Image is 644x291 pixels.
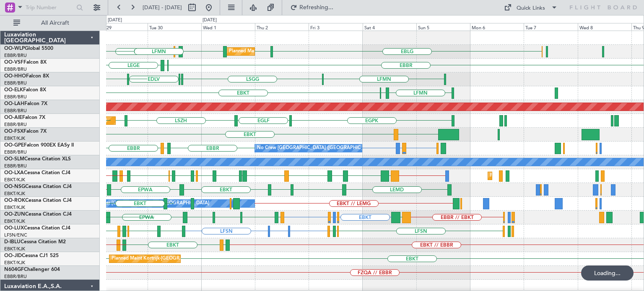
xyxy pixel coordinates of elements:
[4,212,25,217] span: OO-ZUN
[4,101,24,106] span: OO-LAH
[4,212,72,217] a: OO-ZUNCessna Citation CJ4
[4,88,46,93] a: OO-ELKFalcon 8X
[309,23,362,31] div: Fri 3
[4,239,21,245] span: D-IBLU
[4,177,25,183] a: EBKT/KJK
[4,88,23,93] span: OO-ELK
[299,5,334,10] span: Refreshing...
[4,198,72,203] a: OO-ROKCessna Citation CJ4
[4,273,27,280] a: EBBR/BRU
[4,74,49,79] a: OO-HHOFalcon 8X
[255,23,309,31] div: Thu 2
[4,115,45,120] a: OO-AIEFalcon 7X
[148,23,201,31] div: Tue 30
[4,121,27,128] a: EBBR/BRU
[143,4,182,11] span: [DATE] - [DATE]
[4,94,27,100] a: EBBR/BRU
[4,66,27,72] a: EBBR/BRU
[581,265,634,281] div: Loading...
[4,157,71,162] a: OO-SLMCessna Citation XLS
[4,115,22,120] span: OO-AIE
[4,267,60,272] a: N604GFChallenger 604
[4,226,24,231] span: OO-LUX
[4,143,74,148] a: OO-GPEFalcon 900EX EASy II
[4,191,25,197] a: EBKT/KJK
[4,253,22,258] span: OO-JID
[203,17,217,24] div: [DATE]
[4,253,59,258] a: OO-JIDCessna CJ1 525
[4,60,47,65] a: OO-VSFFalcon 8X
[4,204,25,211] a: EBKT/KJK
[4,108,27,114] a: EBBR/BRU
[4,46,53,51] a: OO-WLPGlobal 5500
[4,80,27,86] a: EBBR/BRU
[4,52,27,59] a: EBBR/BRU
[257,142,397,155] div: No Crew [GEOGRAPHIC_DATA] ([GEOGRAPHIC_DATA] National)
[96,197,209,210] div: Owner [GEOGRAPHIC_DATA]-[GEOGRAPHIC_DATA]
[416,23,470,31] div: Sun 5
[4,163,27,169] a: EBBR/BRU
[490,170,588,182] div: Planned Maint Kortrijk-[GEOGRAPHIC_DATA]
[4,129,23,134] span: OO-FSX
[4,143,24,148] span: OO-GPE
[4,232,27,238] a: LFSN/ENC
[4,246,25,252] a: EBKT/KJK
[229,45,289,58] div: Planned Maint Milan (Linate)
[363,23,416,31] div: Sat 4
[4,170,24,175] span: OO-LXA
[4,260,25,266] a: EBKT/KJK
[578,23,631,31] div: Wed 8
[470,23,524,31] div: Mon 6
[201,23,255,31] div: Wed 1
[4,184,25,189] span: OO-NSG
[22,20,88,26] span: All Aircraft
[9,16,91,30] button: All Aircraft
[4,129,47,134] a: OO-FSXFalcon 7X
[4,60,23,65] span: OO-VSF
[4,184,72,189] a: OO-NSGCessna Citation CJ4
[4,226,70,231] a: OO-LUXCessna Citation CJ4
[4,239,66,245] a: D-IBLUCessna Citation M2
[4,198,25,203] span: OO-ROK
[4,218,25,224] a: EBKT/KJK
[26,1,74,14] input: Trip Number
[94,23,148,31] div: Mon 29
[4,46,25,51] span: OO-WLP
[4,157,24,162] span: OO-SLM
[4,267,24,272] span: N604GF
[524,23,577,31] div: Tue 7
[4,135,25,142] a: EBKT/KJK
[108,17,122,24] div: [DATE]
[4,149,27,155] a: EBBR/BRU
[4,74,26,79] span: OO-HHO
[500,1,562,14] button: Quick Links
[4,170,70,175] a: OO-LXACessna Citation CJ4
[112,252,209,265] div: Planned Maint Kortrijk-[GEOGRAPHIC_DATA]
[4,101,47,106] a: OO-LAHFalcon 7X
[517,4,545,13] div: Quick Links
[286,1,337,14] button: Refreshing...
